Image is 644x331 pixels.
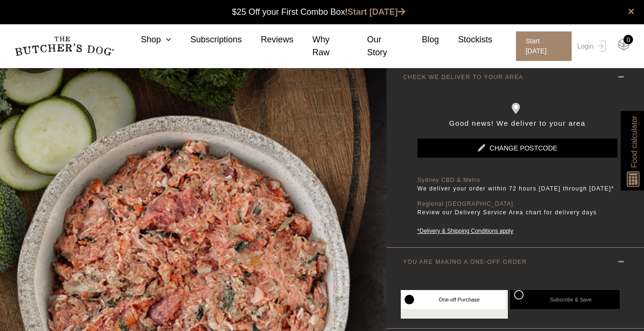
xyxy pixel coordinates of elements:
img: phoeniixx_pin_location_icon.png [512,103,520,114]
a: Stockists [439,33,492,46]
span: Food calculator [628,116,640,168]
a: Why Raw [293,33,348,59]
label: Subscribe & Save [510,290,620,309]
a: CHECK WE DELIVER TO YOUR AREA [386,63,644,91]
a: Login [575,31,606,61]
p: YOU ARE MAKING A ONE-OFF ORDER [403,259,527,265]
a: Our Story [348,33,403,59]
p: Review our Delivery Service Area chart for delivery days [417,208,617,217]
a: *Delivery & Shipping Conditions apply [417,227,617,235]
span: Start [DATE] [516,31,572,61]
p: Sydney CBD & Metro [417,177,617,184]
div: 0 [624,35,633,44]
a: Subscriptions [171,33,242,46]
a: Blog [403,33,439,46]
a: Start [DATE] [347,7,406,17]
a: Reviews [242,33,293,46]
a: close [628,6,634,17]
span: Good news! We deliver to your area [449,119,585,127]
a: Shop [122,33,171,46]
a: YOU ARE MAKING A ONE-OFF ORDER [386,248,644,276]
p: Regional [GEOGRAPHIC_DATA] [417,201,617,208]
p: CHECK WE DELIVER TO YOUR AREA [403,74,524,80]
label: One-off Purchase [401,290,506,309]
a: Change postcode [417,139,617,158]
a: Start [DATE] [506,31,575,61]
img: TBD_Cart-Empty_Hover.png [618,38,630,50]
img: phoeniixx_pin_pencil_logo.png [477,144,490,152]
p: We deliver your order within 72 hours [DATE] through [DATE]* [417,184,617,193]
